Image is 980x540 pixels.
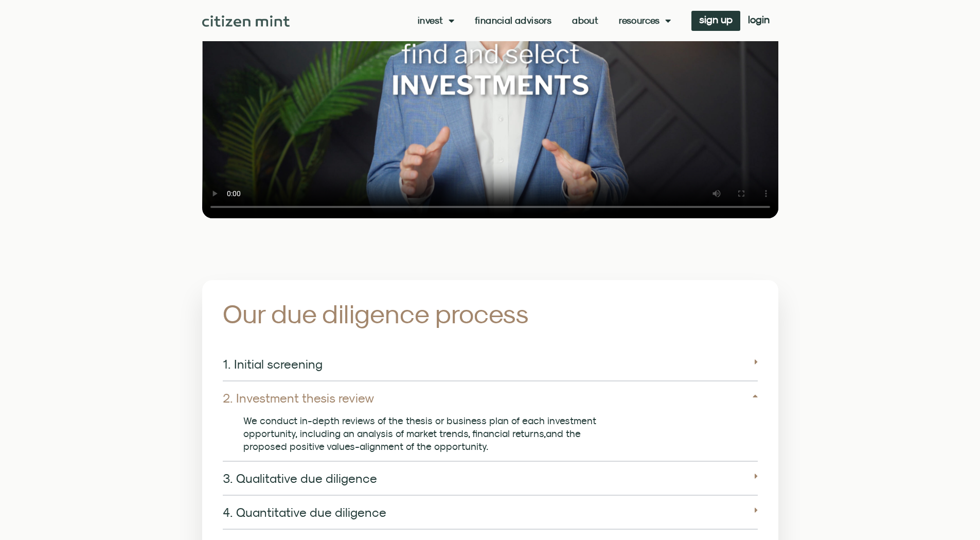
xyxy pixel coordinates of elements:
[223,462,758,496] div: 3. Qualitative due diligence
[202,15,290,27] img: Citizen Mint
[475,15,551,26] a: Financial Advisors
[572,15,598,26] a: About
[243,414,603,453] p: and the proposed positive values-alignment of the opportunity.
[223,357,323,371] a: 1. Initial screening
[223,381,758,414] div: 2. Investment thesis review
[243,415,596,439] span: We conduct in-depth reviews of the thesis or business plan of each investment opportunity, includ...
[223,347,758,381] div: 1. Initial screening
[223,471,377,485] a: 3. Qualitative due diligence
[223,505,386,519] a: 4. Quantitative due diligence
[418,15,454,26] a: Invest
[740,11,777,31] a: login
[699,16,733,23] span: sign up
[223,496,758,530] div: 4. Quantitative due diligence
[418,15,671,26] nav: Menu
[223,391,374,405] a: 2. Investment thesis review
[223,301,591,327] h2: Our due diligence process
[691,11,740,31] a: sign up
[748,16,770,23] span: login
[223,414,758,461] div: 2. Investment thesis review
[619,15,671,26] a: Resources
